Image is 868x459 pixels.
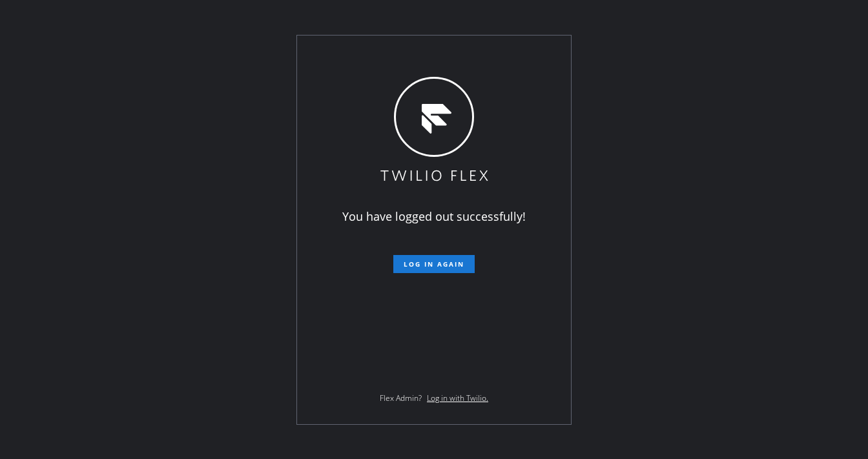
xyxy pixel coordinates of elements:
[380,393,422,403] span: Flex Admin?
[404,260,464,269] span: Log in again
[393,255,475,273] button: Log in again
[427,393,488,403] a: Log in with Twilio.
[342,209,526,224] span: You have logged out successfully!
